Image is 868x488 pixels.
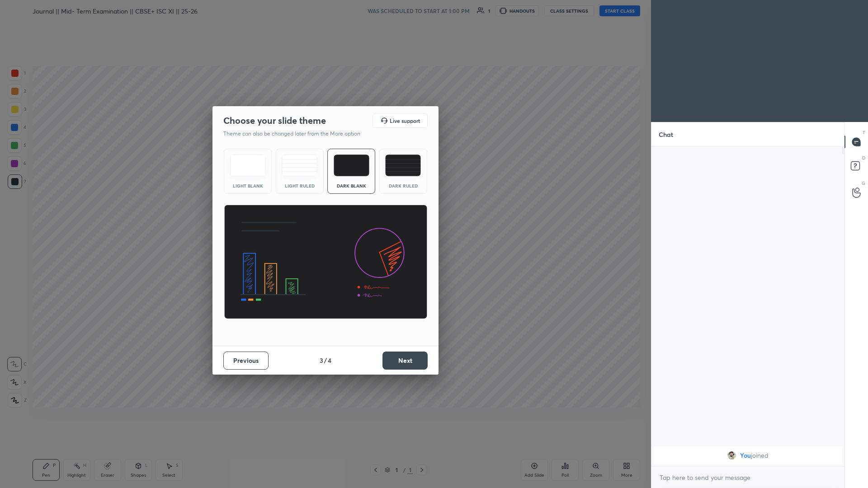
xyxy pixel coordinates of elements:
p: G [862,180,865,187]
p: Theme can also be changed later from the More option [223,130,370,138]
h4: 3 [320,356,323,365]
p: T [863,129,865,136]
img: darkTheme.f0cc69e5.svg [334,155,369,176]
button: Next [382,352,428,370]
img: lightRuledTheme.5fabf969.svg [282,155,317,176]
div: Dark Ruled [385,183,421,188]
h5: Live support [390,118,420,123]
div: Light Blank [230,183,266,188]
span: You [740,452,751,459]
img: fc0a0bd67a3b477f9557aca4a29aa0ad.19086291_AOh14GgchNdmiCeYbMdxktaSN3Z4iXMjfHK5yk43KqG_6w%3Ds96-c [727,451,736,460]
img: lightTheme.e5ed3b09.svg [230,155,266,176]
h4: / [324,356,327,365]
button: Previous [223,352,269,370]
p: Chat [651,122,680,146]
div: Light Ruled [282,183,318,188]
div: Dark Blank [333,183,369,188]
h4: 4 [328,356,331,365]
h2: Choose your slide theme [223,115,326,127]
span: joined [751,452,769,459]
div: grid [651,445,844,466]
img: darkRuledTheme.de295e13.svg [385,155,421,176]
img: darkThemeBanner.d06ce4a2.svg [224,205,428,319]
p: D [862,155,865,161]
